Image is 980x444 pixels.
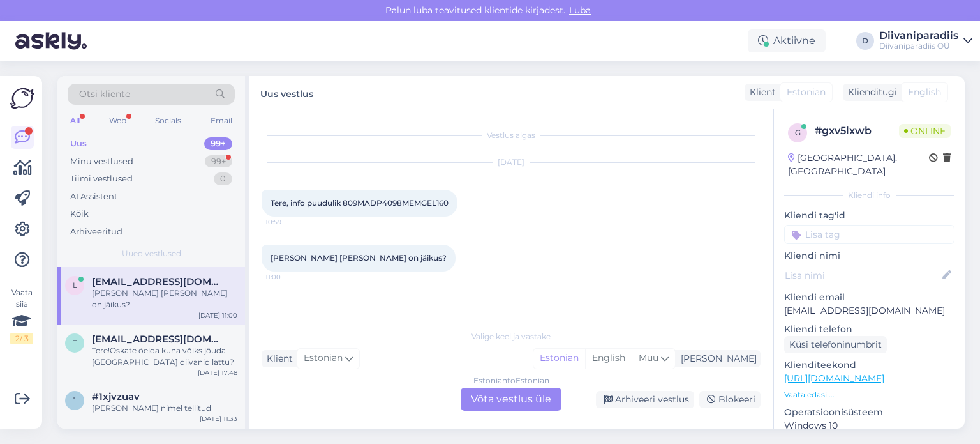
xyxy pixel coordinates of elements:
[908,86,941,99] span: English
[784,389,954,401] p: Vaata edasi ...
[204,137,232,150] div: 99+
[200,414,237,424] div: [DATE] 11:33
[676,352,757,365] div: [PERSON_NAME]
[784,358,954,372] p: Klienditeekond
[784,304,954,318] p: [EMAIL_ADDRESS][DOMAIN_NAME]
[784,406,954,419] p: Operatsioonisüsteem
[10,287,33,344] div: Vaata siia
[271,253,447,263] span: [PERSON_NAME] [PERSON_NAME] on jäikus?
[784,372,884,384] a: [URL][DOMAIN_NAME]
[265,272,313,282] span: 11:00
[533,349,585,368] div: Estonian
[70,172,133,185] div: Tiimi vestlused
[214,172,232,185] div: 0
[70,155,133,168] div: Minu vestlused
[565,4,595,16] span: Luba
[265,217,313,227] span: 10:59
[271,198,449,208] span: Tere, info puudulik 809MADP4098MEMGEL160
[461,388,561,411] div: Võta vestlus üle
[79,88,130,101] span: Otsi kliente
[92,345,237,368] div: Tere!Oskate öelda kuna võiks jõuda [GEOGRAPHIC_DATA] diivanid lattu?
[596,391,694,408] div: Arhiveeri vestlus
[785,268,940,282] input: Lisa nimi
[70,226,122,238] div: Arhiveeritud
[262,352,293,365] div: Klient
[784,225,954,244] input: Lisa tag
[879,31,972,51] a: DiivaniparadiisDiivaniparadiis OÜ
[92,391,140,402] span: #1xjvzuav
[879,41,958,51] div: Diivaniparadiis OÜ
[262,157,761,168] div: [DATE]
[73,395,76,405] span: 1
[262,130,761,141] div: Vestlus algas
[699,391,761,408] div: Blokeeri
[198,368,237,378] div: [DATE] 17:48
[879,31,958,41] div: Diivaniparadiis
[107,112,129,129] div: Web
[784,323,954,336] p: Kliendi telefon
[784,249,954,263] p: Kliendi nimi
[73,338,77,348] span: t
[70,190,117,203] div: AI Assistent
[10,333,33,344] div: 2 / 3
[843,86,897,99] div: Klienditugi
[198,310,237,320] div: [DATE] 11:00
[815,123,899,139] div: # gxv5lxwb
[748,29,826,52] div: Aktiivne
[92,333,225,345] span: terjevilms@hotmail.com
[473,375,549,387] div: Estonian to Estonian
[788,151,929,178] div: [GEOGRAPHIC_DATA], [GEOGRAPHIC_DATA]
[92,287,237,310] div: [PERSON_NAME] [PERSON_NAME] on jäikus?
[784,291,954,304] p: Kliendi email
[262,331,761,342] div: Valige keel ja vastake
[92,402,237,414] div: [PERSON_NAME] nimel tellitud
[304,351,343,365] span: Estonian
[795,128,801,137] span: g
[10,86,34,111] img: Askly Logo
[745,86,776,99] div: Klient
[70,208,89,220] div: Kõik
[856,32,874,50] div: D
[784,190,954,201] div: Kliendi info
[205,155,232,168] div: 99+
[208,112,235,129] div: Email
[70,137,87,150] div: Uus
[784,209,954,222] p: Kliendi tag'id
[152,112,184,129] div: Socials
[585,349,632,368] div: English
[899,124,951,138] span: Online
[784,419,954,433] p: Windows 10
[122,248,181,259] span: Uued vestlused
[639,352,658,364] span: Muu
[92,276,225,287] span: liliansadee@gmail.com
[68,112,82,129] div: All
[73,280,77,290] span: l
[787,86,826,99] span: Estonian
[260,84,313,101] label: Uus vestlus
[784,336,887,353] div: Küsi telefoninumbrit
